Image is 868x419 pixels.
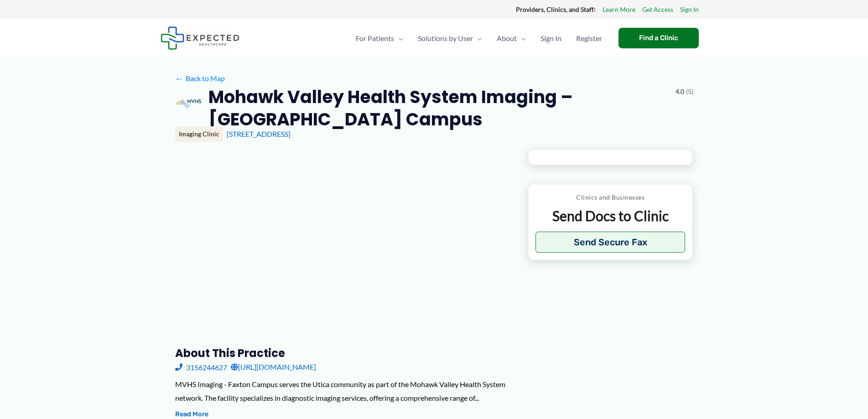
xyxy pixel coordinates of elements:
[680,4,699,16] a: Sign In
[533,22,569,54] a: Sign In
[603,4,635,16] a: Learn More
[356,22,394,54] span: For Patients
[576,22,602,54] span: Register
[676,86,684,98] span: 4.0
[411,22,489,54] a: Solutions by UserMenu Toggle
[227,129,291,138] a: [STREET_ADDRESS]
[535,207,686,225] p: Send Docs to Clinic
[348,22,609,54] nav: Primary Site Navigation
[497,22,517,54] span: About
[348,22,411,54] a: For PatientsMenu Toggle
[175,360,227,374] a: 3156244627
[541,22,561,54] span: Sign In
[569,22,609,54] a: Register
[175,72,225,85] a: ←Back to Map
[535,232,686,253] button: Send Secure Fax
[516,5,596,13] strong: Providers, Clinics, and Staff:
[619,28,699,48] a: Find a Clinic
[175,346,513,360] h3: About this practice
[175,126,223,142] div: Imaging Clinic
[473,22,482,54] span: Menu Toggle
[394,22,403,54] span: Menu Toggle
[517,22,526,54] span: Menu Toggle
[489,22,533,54] a: AboutMenu Toggle
[208,86,668,131] h2: Mohawk Valley Health System Imaging – [GEOGRAPHIC_DATA] Campus
[418,22,473,54] span: Solutions by User
[175,74,184,83] span: ←
[231,360,316,374] a: [URL][DOMAIN_NAME]
[161,26,239,50] img: Expected Healthcare Logo - side, dark font, small
[642,4,673,16] a: Get Access
[535,191,686,203] p: Clinics and Businesses
[175,378,513,404] div: MVHS Imaging - Faxton Campus serves the Utica community as part of the Mohawk Valley Health Syste...
[686,86,693,98] span: (5)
